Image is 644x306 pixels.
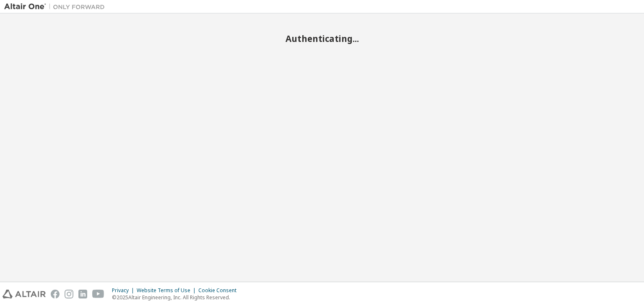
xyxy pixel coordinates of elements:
[112,287,137,294] div: Privacy
[78,290,87,298] img: linkedin.svg
[137,287,198,294] div: Website Terms of Use
[4,33,640,44] h2: Authenticating...
[112,294,241,301] p: © 2025 Altair Engineering, Inc. All Rights Reserved.
[198,287,241,294] div: Cookie Consent
[65,290,73,298] img: instagram.svg
[4,3,109,11] img: Altair One
[3,290,46,298] img: altair_logo.svg
[51,290,60,298] img: facebook.svg
[92,290,104,298] img: youtube.svg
